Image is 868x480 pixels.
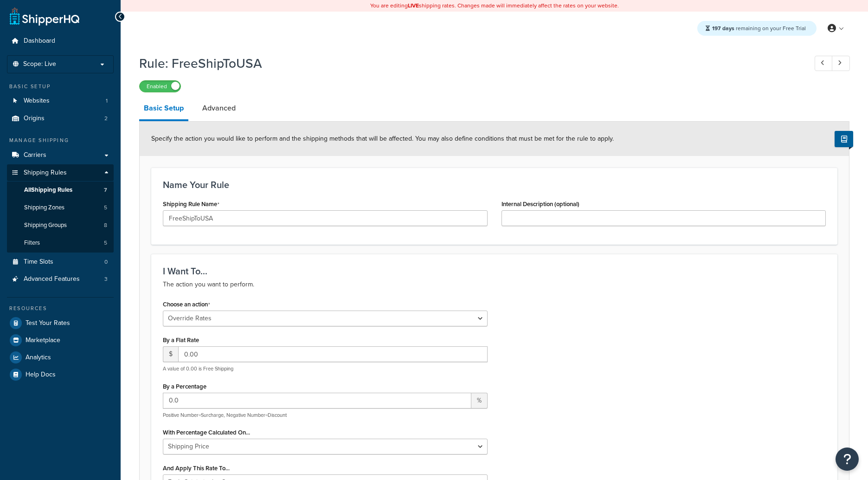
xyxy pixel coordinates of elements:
button: Open Resource Center [836,448,859,471]
span: 5 [104,239,107,247]
a: Analytics [7,349,114,366]
li: Filters [7,234,114,252]
label: Enabled [140,81,180,92]
label: Choose an action [163,301,210,308]
span: 7 [104,186,107,194]
div: Manage Shipping [7,136,114,144]
div: Resources [7,305,114,312]
strong: 197 days [712,24,734,32]
h3: I Want To... [163,266,826,276]
span: Shipping Zones [24,204,64,212]
h3: Name Your Rule [163,180,826,190]
label: Shipping Rule Name [163,201,219,208]
a: Time Slots0 [7,253,114,271]
a: Shipping Zones5 [7,199,114,216]
h1: Rule: FreeShipToUSA [139,54,797,72]
p: Positive Number=Surcharge, Negative Number=Discount [163,412,488,419]
span: All Shipping Rules [24,186,72,194]
li: Shipping Groups [7,217,114,234]
span: 8 [104,221,107,229]
a: Marketplace [7,332,114,349]
span: Specify the action you would like to perform and the shipping methods that will be affected. You ... [151,134,614,143]
a: Origins2 [7,110,114,127]
span: 0 [104,258,108,266]
span: 2 [104,115,108,123]
a: Shipping Rules [7,164,114,182]
span: 1 [106,97,108,105]
label: With Percentage Calculated On... [163,429,250,436]
a: Filters5 [7,234,114,252]
a: Advanced [198,97,240,119]
a: AllShipping Rules7 [7,182,114,199]
span: Time Slots [24,258,53,266]
a: Websites1 [7,92,114,110]
a: Basic Setup [139,97,188,121]
li: Shipping Rules [7,164,114,253]
span: Scope: Live [23,60,56,68]
span: Origins [24,115,45,123]
a: Carriers [7,147,114,164]
label: By a Flat Rate [163,337,199,344]
li: Origins [7,110,114,127]
a: Next Record [832,56,850,71]
label: Internal Description (optional) [502,201,579,208]
span: Websites [24,97,50,105]
li: Advanced Features [7,271,114,288]
span: Test Your Rates [26,319,70,327]
span: remaining on your Free Trial [712,24,806,32]
button: Show Help Docs [835,131,853,147]
a: Test Your Rates [7,315,114,331]
span: Filters [24,239,40,247]
span: Shipping Rules [24,169,67,177]
li: Shipping Zones [7,199,114,216]
span: Advanced Features [24,275,80,283]
a: Previous Record [815,56,833,71]
span: Shipping Groups [24,221,67,229]
a: Help Docs [7,366,114,383]
a: Advanced Features3 [7,271,114,288]
li: Websites [7,92,114,110]
span: Dashboard [24,37,55,45]
b: LIVE [408,1,419,10]
span: $ [163,346,178,362]
span: Analytics [26,354,51,362]
div: Basic Setup [7,83,114,91]
span: Carriers [24,151,46,159]
span: 5 [104,204,107,212]
p: A value of 0.00 is Free Shipping [163,365,488,372]
span: % [471,393,488,409]
li: Time Slots [7,253,114,271]
span: 3 [104,275,108,283]
p: The action you want to perform. [163,279,826,290]
label: By a Percentage [163,383,206,390]
span: Marketplace [26,337,60,344]
span: Help Docs [26,371,56,379]
a: Dashboard [7,32,114,50]
label: And Apply This Rate To... [163,465,230,472]
a: Shipping Groups8 [7,217,114,234]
